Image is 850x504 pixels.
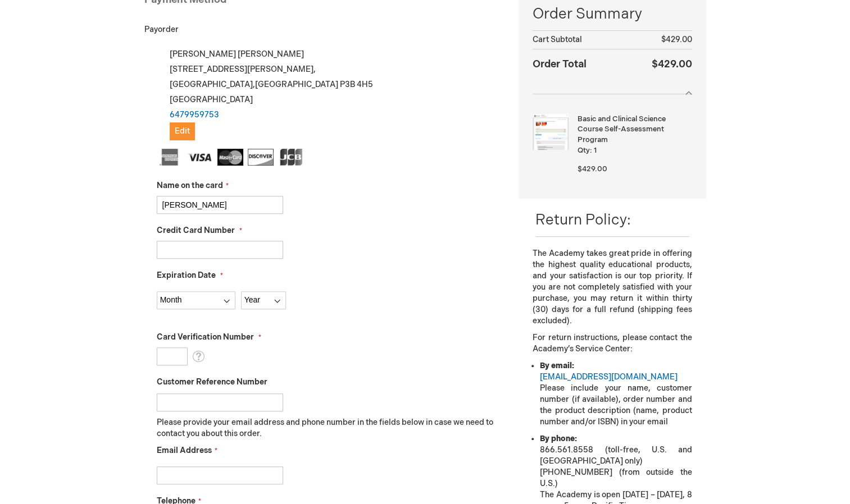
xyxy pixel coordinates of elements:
strong: Basic and Clinical Science Course Self-Assessment Program [578,114,689,145]
img: Basic and Clinical Science Course Self-Assessment Program [533,114,569,150]
span: Card Verification Number [157,332,254,342]
span: [GEOGRAPHIC_DATA] [255,80,338,89]
strong: By phone: [540,434,577,443]
img: Visa [187,149,213,166]
span: $429.00 [578,164,607,173]
span: Order Summary [533,4,692,30]
li: Please include your name, customer number (if available), order number and the product descriptio... [540,360,692,428]
span: Email Address [157,446,212,455]
span: $429.00 [652,58,692,70]
span: Credit Card Number [157,226,235,235]
img: Discover [248,149,274,166]
input: Credit Card Number [157,241,283,259]
th: Cart Subtotal [533,31,628,49]
p: For return instructions, please contact the Academy’s Service Center: [533,332,692,355]
span: 1 [594,146,597,155]
a: 6479959753 [170,110,219,120]
span: Return Policy: [535,212,631,229]
span: $429.00 [661,35,692,44]
img: JCB [278,149,304,166]
span: Customer Reference Number [157,377,267,387]
span: Payorder [144,25,179,34]
strong: By email: [540,361,574,370]
span: Expiration Date [157,271,216,280]
a: [EMAIL_ADDRESS][DOMAIN_NAME] [540,372,678,382]
img: American Express [157,149,183,166]
span: Name on the card [157,181,223,190]
p: Please provide your email address and phone number in the fields below in case we need to contact... [157,417,502,439]
p: The Academy takes great pride in offering the highest quality educational products, and your sati... [533,248,692,327]
strong: Order Total [533,56,587,72]
input: Card Verification Number [157,347,188,365]
div: [PERSON_NAME] [PERSON_NAME] [STREET_ADDRESS][PERSON_NAME], [GEOGRAPHIC_DATA] , P3B 4H5 [GEOGRAPHI... [157,47,502,140]
button: Edit [170,122,195,140]
img: MasterCard [217,149,243,166]
span: Edit [175,126,190,136]
span: Qty [578,146,590,155]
